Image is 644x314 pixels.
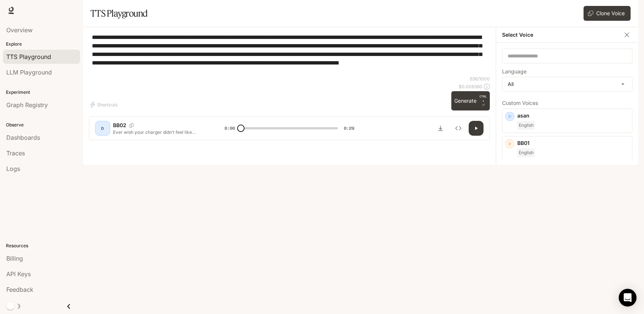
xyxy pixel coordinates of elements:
p: CTRL + [479,94,487,103]
p: asan [517,112,629,119]
h1: TTS Playground [90,6,148,21]
button: Clone Voice [584,6,631,21]
button: Download audio [433,121,448,136]
p: Custom Voices [502,100,633,106]
p: Language [502,69,527,74]
button: Shortcuts [89,99,120,110]
span: English [517,121,535,130]
p: $ 0.006360 [459,83,482,90]
span: 0:29 [344,125,354,132]
span: 0:00 [225,125,235,132]
p: Ever wish your charger didn’t feel like carrying a brick? Meet the world’s slimmest magnetic powe... [113,129,207,135]
p: 636 / 1000 [470,76,490,82]
span: English [517,148,535,157]
button: Copy Voice ID [126,123,137,128]
button: Inspect [451,121,466,136]
div: Open Intercom Messenger [619,289,637,307]
div: All [502,77,632,91]
p: BB01 [517,139,629,147]
p: BB02 [113,122,126,129]
button: GenerateCTRL +⏎ [451,91,490,110]
p: ⏎ [479,94,487,108]
div: D [97,122,109,134]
